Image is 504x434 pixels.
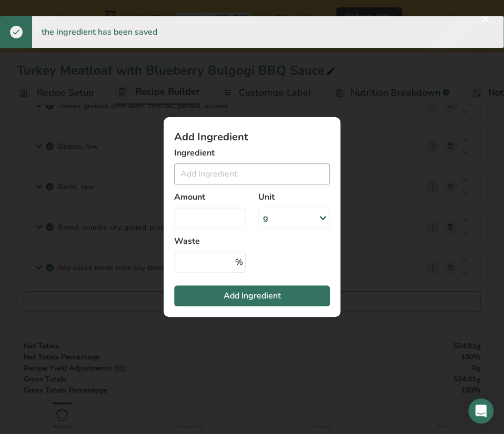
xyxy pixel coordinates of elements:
[174,191,246,203] label: Amount
[258,191,330,203] label: Unit
[224,290,281,302] span: Add Ingredient
[174,132,330,142] h1: Add Ingredient
[174,163,330,184] input: Add Ingredient
[174,285,330,306] button: Add Ingredient
[174,235,246,247] label: Waste
[32,16,167,48] div: the ingredient has been saved
[174,147,330,159] label: Ingredient
[263,212,268,224] div: g
[468,398,493,423] div: Open Intercom Messenger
